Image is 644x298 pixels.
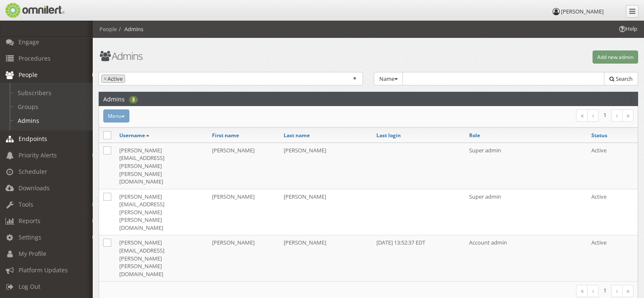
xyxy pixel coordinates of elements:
span: Downloads [19,184,50,192]
span: Search [616,75,633,82]
a: First name [212,132,239,139]
td: Account admin [465,235,587,281]
a: Last [622,109,633,122]
span: × [104,75,107,83]
button: Name [374,72,403,86]
a: First [576,285,588,297]
a: Username [119,132,145,139]
button: Add new admin [593,51,638,64]
div: 3 [129,96,138,104]
td: Super admin [465,143,587,189]
td: [PERSON_NAME] [279,143,372,189]
td: [PERSON_NAME][EMAIL_ADDRESS][PERSON_NAME][PERSON_NAME][DOMAIN_NAME] [115,143,208,189]
a: Role [469,132,480,139]
span: People [19,71,38,79]
a: Last login [376,132,401,139]
td: Active [587,189,638,235]
li: 1 [598,285,612,296]
a: Next [611,109,623,122]
span: My Profile [19,250,46,258]
span: Endpoints [19,135,47,143]
button: Search [604,72,638,86]
td: [PERSON_NAME] [279,235,372,281]
td: Super admin [465,189,587,235]
td: [PERSON_NAME][EMAIL_ADDRESS][PERSON_NAME][PERSON_NAME][DOMAIN_NAME] [115,235,208,281]
li: 1 [598,109,612,121]
span: Remove all items [353,74,356,82]
a: Previous [587,109,598,122]
td: [DATE] 13:52:37 EDT [372,235,465,281]
a: First [576,109,588,122]
span: Help [618,25,637,33]
td: Active [587,235,638,281]
span: Reports [19,217,40,225]
li: Admins [117,25,143,33]
span: Platform Updates [19,266,68,274]
h2: Admins [103,92,125,106]
a: Last name [284,132,310,139]
td: [PERSON_NAME] [279,189,372,235]
span: Priority Alerts [19,151,57,159]
span: Help [19,6,36,13]
span: [PERSON_NAME] [561,8,604,15]
span: Procedures [19,54,51,62]
td: [PERSON_NAME] [208,143,279,189]
span: Engage [19,38,39,46]
a: Last [622,285,633,297]
span: Settings [19,233,41,241]
img: Omnilert [4,3,64,18]
a: Collapse Menu [626,5,639,18]
td: [PERSON_NAME] [208,189,279,235]
li: People [99,25,117,33]
span: Tools [19,200,33,208]
span: Log Out [19,282,40,290]
td: [PERSON_NAME][EMAIL_ADDRESS][PERSON_NAME][PERSON_NAME][DOMAIN_NAME] [115,189,208,235]
span: Scheduler [19,168,47,176]
td: [PERSON_NAME] [208,235,279,281]
td: Active [587,143,638,189]
a: Previous [587,285,598,297]
a: Status [591,132,607,139]
li: Active [101,74,125,83]
h1: Admins [99,51,363,61]
a: Next [611,285,623,297]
